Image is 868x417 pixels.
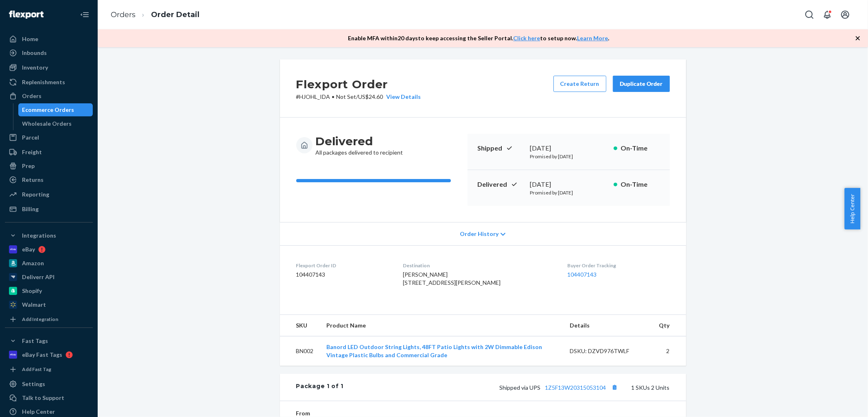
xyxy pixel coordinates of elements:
a: eBay Fast Tags [5,348,93,361]
div: Returns [22,176,44,184]
span: Order History [460,230,498,238]
a: Prep [5,159,93,172]
div: Replenishments [22,78,65,86]
th: SKU [280,315,320,336]
td: BN002 [280,336,320,366]
a: 1Z5F13W20315053104 [545,384,606,391]
a: Ecommerce Orders [18,103,93,116]
a: Replenishments [5,76,93,89]
div: Reporting [22,190,49,199]
a: Inbounds [5,46,93,59]
div: Billing [22,205,39,213]
dd: 104407143 [296,271,390,279]
div: Duplicate Order [620,80,663,88]
div: Wholesale Orders [22,120,72,128]
a: Parcel [5,131,93,144]
a: Add Fast Tag [5,365,93,374]
div: [DATE] [530,144,607,153]
a: Talk to Support [5,391,93,404]
span: Shipped via UPS [500,384,620,391]
a: Inventory [5,61,93,74]
a: eBay [5,243,93,256]
p: # HJOHL_IDA / US$24.60 [296,93,421,101]
div: Amazon [22,259,44,267]
a: Billing [5,203,93,216]
a: Amazon [5,257,93,270]
div: Package 1 of 1 [296,382,344,393]
button: Integrations [5,229,93,242]
div: Ecommerce Orders [22,106,74,114]
div: Walmart [22,301,46,309]
dt: Destination [403,262,554,269]
p: On-Time [621,144,660,153]
a: Click here [514,35,540,41]
th: Details [563,315,653,336]
div: Parcel [22,133,39,142]
dt: Buyer Order Tracking [567,262,670,269]
button: Help Center [844,188,860,229]
a: Shopify [5,284,93,297]
div: Home [22,35,38,43]
a: Reporting [5,188,93,201]
p: Promised by [DATE] [530,153,607,160]
a: Add Integration [5,314,93,324]
div: [DATE] [530,180,607,189]
button: Open account menu [837,7,853,23]
p: Enable MFA within 20 days to keep accessing the Seller Portal. to setup now. . [348,34,610,42]
a: Wholesale Orders [18,117,93,130]
a: Freight [5,146,93,159]
div: Inbounds [22,49,47,57]
h3: Delivered [316,134,403,148]
div: Help Center [22,408,55,416]
div: Add Fast Tag [22,366,51,373]
div: Orders [22,92,42,100]
div: Freight [22,148,42,156]
div: Prep [22,162,35,170]
div: eBay [22,245,35,253]
button: Open Search Box [801,7,818,23]
a: Learn More [577,35,608,41]
span: • [332,93,335,100]
p: Promised by [DATE] [530,189,607,196]
div: Integrations [22,231,56,240]
div: Settings [22,380,45,388]
p: On-Time [621,180,660,189]
a: Orders [111,10,136,19]
div: 1 SKUs 2 Units [343,382,669,393]
a: 104407143 [567,271,597,278]
button: Create Return [553,76,606,92]
td: 2 [653,336,686,366]
img: Flexport logo [9,11,44,19]
button: Duplicate Order [613,76,670,92]
div: DSKU: DZVD976TWLF [570,347,646,355]
a: Walmart [5,298,93,311]
p: Shipped [477,144,524,153]
div: Add Integration [22,316,58,323]
th: Product Name [320,315,563,336]
th: Qty [653,315,686,336]
a: Home [5,33,93,46]
a: Order Detail [151,10,199,19]
div: Talk to Support [22,394,64,402]
a: Settings [5,378,93,391]
ol: breadcrumbs [104,3,206,27]
span: [PERSON_NAME] [STREET_ADDRESS][PERSON_NAME] [403,271,501,286]
dt: Flexport Order ID [296,262,390,269]
h2: Flexport Order [296,76,421,93]
span: Not Set [337,93,356,100]
button: Close Navigation [77,7,93,23]
div: Inventory [22,63,48,72]
div: Fast Tags [22,337,48,345]
a: Deliverr API [5,271,93,284]
div: eBay Fast Tags [22,351,62,359]
a: Returns [5,173,93,186]
div: All packages delivered to recipient [316,134,403,157]
a: Orders [5,90,93,103]
button: Copy tracking number [610,382,620,393]
button: View Details [383,93,421,101]
button: Fast Tags [5,334,93,347]
div: Deliverr API [22,273,55,281]
p: Delivered [477,180,524,189]
a: Banord LED Outdoor String Lights, 48FT Patio Lights with 2W Dimmable Edison Vintage Plastic Bulbs... [327,343,542,358]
